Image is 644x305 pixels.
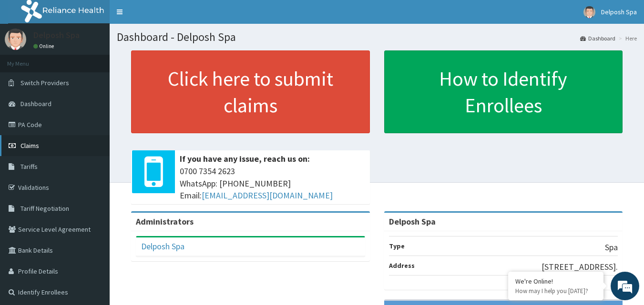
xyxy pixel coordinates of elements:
[389,261,415,270] b: Address
[117,31,637,43] h1: Dashboard - Delposh Spa
[141,241,184,252] a: Delposh Spa
[20,141,39,150] span: Claims
[20,162,38,171] span: Tariffs
[180,165,365,202] span: 0700 7354 2623 WhatsApp: [PHONE_NUMBER] Email:
[384,50,623,133] a: How to Identify Enrollees
[601,8,637,16] span: Delposh Spa
[202,190,333,201] a: [EMAIL_ADDRESS][DOMAIN_NAME]
[180,153,310,164] b: If you have any issue, reach us on:
[20,79,69,87] span: Switch Providers
[542,261,618,273] p: [STREET_ADDRESS].
[18,48,39,71] img: d_794563401_company_1708531726252_794563401
[156,5,179,28] div: Minimize live chat window
[20,204,69,213] span: Tariff Negotiation
[5,204,182,237] textarea: Type your message and hit 'Enter'
[583,6,595,18] img: User Image
[389,242,405,250] b: Type
[55,92,132,188] span: We're online!
[515,277,596,285] div: We're Online!
[50,53,160,66] div: Chat with us now
[33,43,56,49] a: Online
[616,34,637,42] li: Here
[5,29,26,50] img: User Image
[136,216,194,227] b: Administrators
[33,31,80,39] p: Delposh Spa
[580,34,615,42] a: Dashboard
[131,50,370,133] a: Click here to submit claims
[605,241,618,254] p: Spa
[515,287,596,295] p: How may I help you today?
[20,99,51,108] span: Dashboard
[389,216,436,227] strong: Delposh Spa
